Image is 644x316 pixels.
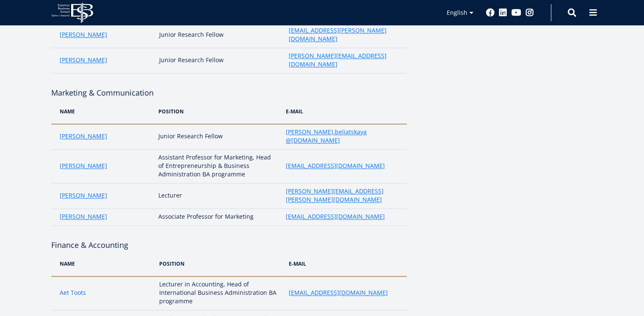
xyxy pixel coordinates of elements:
td: Assistant Professor for Marketing, Head of Entrepreneurship & Business Administration BA programme [154,149,282,183]
a: Aet Toots [60,289,86,297]
a: [EMAIL_ADDRESS][PERSON_NAME][DOMAIN_NAME] [288,26,398,43]
td: Junior Research Fellow [154,124,282,149]
th: NAME [51,99,154,124]
td: Junior Research Fellow [155,48,284,73]
th: e-MAIL [282,99,406,124]
th: NAME [51,251,155,276]
th: POSITION [155,251,284,276]
a: [PERSON_NAME] [60,30,107,39]
a: @[DOMAIN_NAME] [286,136,340,145]
a: Youtube [511,8,521,17]
a: [EMAIL_ADDRESS][DOMAIN_NAME] [286,212,385,221]
a: [PERSON_NAME] [60,191,107,200]
a: [PERSON_NAME][EMAIL_ADDRESS][DOMAIN_NAME] [288,52,398,69]
a: [PERSON_NAME][EMAIL_ADDRESS][PERSON_NAME][DOMAIN_NAME] [286,187,398,204]
td: Lecturer in Accounting, Head of International Business Administration BA programme [155,276,284,310]
a: Linkedin [499,8,507,17]
th: e-MAIL [284,251,406,276]
h4: Marketing & Communication [51,86,407,99]
a: Facebook [486,8,495,17]
th: POSITION [154,99,282,124]
a: [EMAIL_ADDRESS][DOMAIN_NAME] [286,162,385,170]
a: [PERSON_NAME] [60,132,107,140]
h4: Finance & Accounting [51,239,407,251]
td: Lecturer [154,183,282,209]
a: Instagram [525,8,534,17]
td: Associate Professor for Marketing [154,209,282,225]
a: [PERSON_NAME].beliatskaya [286,128,367,136]
a: [PERSON_NAME] [60,162,107,170]
a: [PERSON_NAME] [60,212,107,221]
a: [PERSON_NAME] [60,56,107,64]
a: [EMAIL_ADDRESS][DOMAIN_NAME] [288,289,387,297]
td: Junior Research Fellow [155,22,284,48]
